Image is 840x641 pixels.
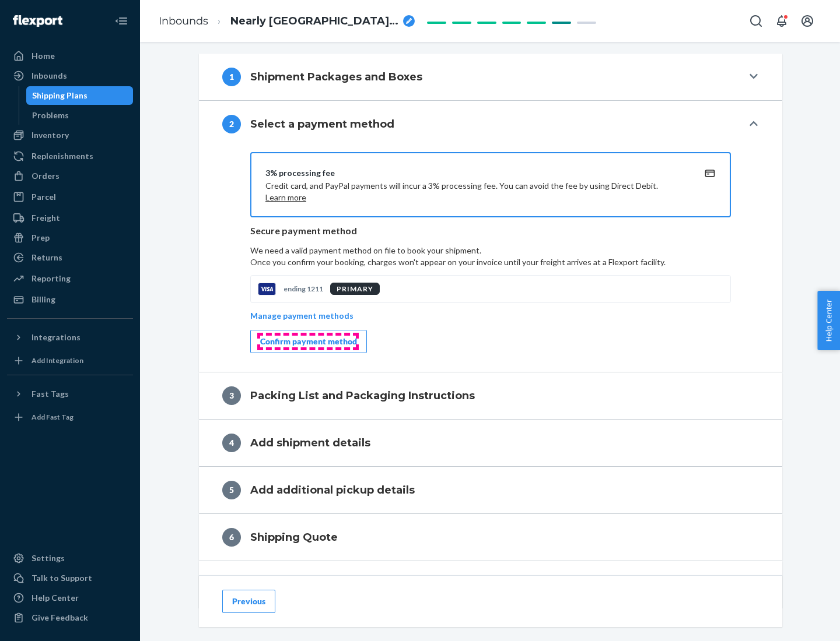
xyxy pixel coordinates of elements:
[32,252,62,263] div: Returns
[250,530,338,545] h4: Shipping Quote
[222,481,241,499] div: 5
[250,482,415,498] h4: Add additional pickup details
[250,256,731,268] p: Once you confirm your booking, charges won't appear on your invoice until your freight arrives at...
[32,412,73,422] div: Add Fast Tag
[199,101,782,147] button: 2Select a payment method
[7,188,133,206] a: Parcel
[32,232,50,244] div: Prep
[222,386,241,405] div: 3
[199,514,782,561] button: 6Shipping Quote
[222,115,241,133] div: 2
[199,54,782,100] button: 1Shipment Packages and Boxes
[149,4,424,38] ol: breadcrumbs
[7,549,133,568] a: Settings
[7,290,133,309] a: Billing
[32,129,69,141] div: Inventory
[110,9,133,33] button: Close Navigation
[32,70,67,82] div: Inbounds
[32,90,87,101] div: Shipping Plans
[13,15,62,27] img: Flexport logo
[7,328,133,347] button: Integrations
[330,283,380,295] div: PRIMARY
[32,50,55,62] div: Home
[222,68,241,86] div: 1
[32,572,92,584] div: Talk to Support
[32,612,88,624] div: Give Feedback
[222,590,275,613] button: Previous
[250,245,731,268] p: We need a valid payment method on file to book your shipment.
[283,284,323,294] p: ending 1211
[222,434,241,452] div: 4
[7,385,133,403] button: Fast Tags
[7,608,133,627] button: Give Feedback
[770,9,793,33] button: Open notifications
[7,351,133,370] a: Add Integration
[7,269,133,288] a: Reporting
[26,106,134,125] a: Problems
[7,126,133,145] a: Inventory
[7,147,133,165] a: Replenishments
[250,69,422,84] h4: Shipment Packages and Boxes
[222,528,241,547] div: 6
[199,420,782,466] button: 4Add shipment details
[32,212,60,224] div: Freight
[7,209,133,227] a: Freight
[265,180,688,203] p: Credit card, and PayPal payments will incur a 3% processing fee. You can avoid the fee by using D...
[199,561,782,608] button: 7Review and Confirm Shipment
[250,388,475,403] h4: Packing List and Packaging Instructions
[32,191,56,203] div: Parcel
[32,170,60,182] div: Orders
[817,291,840,350] button: Help Center
[7,589,133,607] a: Help Center
[7,47,133,65] a: Home
[7,569,133,587] a: Talk to Support
[159,15,208,27] a: Inbounds
[260,336,357,347] div: Confirm payment method
[250,224,731,238] p: Secure payment method
[32,332,80,343] div: Integrations
[250,435,370,450] h4: Add shipment details
[199,372,782,419] button: 3Packing List and Packaging Instructions
[796,9,819,33] button: Open account menu
[199,467,782,513] button: 5Add additional pickup details
[250,117,394,132] h4: Select a payment method
[744,9,768,33] button: Open Search Box
[265,192,306,203] button: Learn more
[7,408,133,427] a: Add Fast Tag
[32,552,65,564] div: Settings
[32,273,71,284] div: Reporting
[250,310,353,322] p: Manage payment methods
[7,228,133,247] a: Prep
[7,248,133,267] a: Returns
[7,66,133,85] a: Inbounds
[7,167,133,185] a: Orders
[32,150,93,162] div: Replenishments
[250,330,367,353] button: Confirm payment method
[32,592,79,604] div: Help Center
[32,110,69,121] div: Problems
[230,14,398,29] span: Nearly Nice Wren
[265,167,688,179] div: 3% processing fee
[32,388,69,400] div: Fast Tags
[26,86,134,105] a: Shipping Plans
[32,294,55,305] div: Billing
[32,355,83,365] div: Add Integration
